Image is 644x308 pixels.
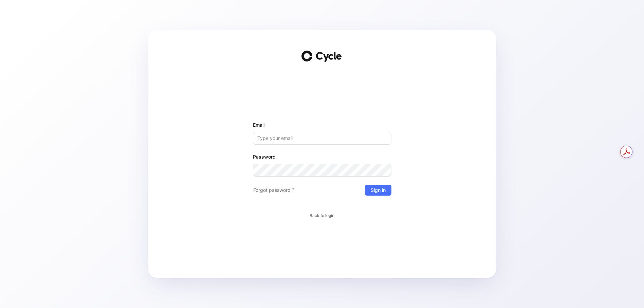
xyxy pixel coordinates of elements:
span: Back to login [310,212,334,219]
button: Sign in [365,185,391,196]
button: Back to login [309,212,335,219]
span: Sign in [371,186,386,194]
input: Type your email [253,132,391,145]
span: Forgot password ? [253,186,294,194]
label: Password [253,153,391,161]
button: Forgot password ? [253,185,295,196]
label: Email [253,121,391,129]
